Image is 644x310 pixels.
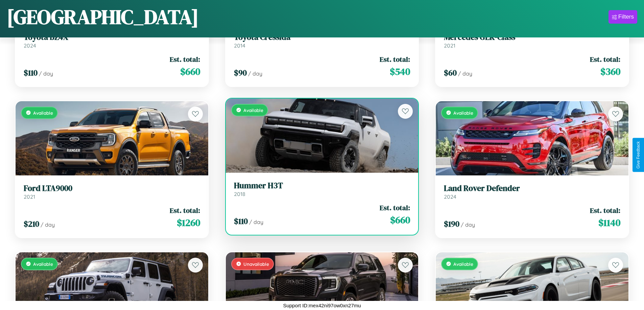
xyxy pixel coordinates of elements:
[598,216,620,229] span: $ 1140
[24,67,38,78] span: $ 110
[458,70,472,77] span: / day
[234,181,410,197] a: Hummer H3T2018
[453,110,473,116] span: Available
[390,65,410,78] span: $ 540
[39,70,53,77] span: / day
[177,216,200,229] span: $ 1260
[24,184,200,193] h3: Ford LTA9000
[444,32,620,49] a: Mercedes GLK-Class2021
[390,213,410,227] span: $ 660
[600,65,620,78] span: $ 360
[243,261,269,267] span: Unavailable
[444,184,620,193] h3: Land Rover Defender
[234,32,410,49] a: Toyota Cressida2014
[618,13,634,20] div: Filters
[24,32,200,42] h3: Toyota bZ4X
[444,218,459,229] span: $ 190
[234,216,248,227] span: $ 110
[234,181,410,191] h3: Hummer H3T
[24,184,200,200] a: Ford LTA90002021
[180,65,200,78] span: $ 660
[380,54,410,64] span: Est. total:
[444,193,456,200] span: 2024
[41,221,55,228] span: / day
[609,10,637,24] button: Filters
[590,205,620,215] span: Est. total:
[24,218,39,229] span: $ 210
[33,110,53,116] span: Available
[234,191,245,197] span: 2018
[33,261,53,267] span: Available
[453,261,473,267] span: Available
[283,301,361,310] p: Support ID: mex42ni97ow0xn27mu
[170,54,200,64] span: Est. total:
[461,221,475,228] span: / day
[444,42,455,49] span: 2021
[24,42,36,49] span: 2024
[444,32,620,42] h3: Mercedes GLK-Class
[24,32,200,49] a: Toyota bZ4X2024
[7,3,199,31] h1: [GEOGRAPHIC_DATA]
[234,32,410,42] h3: Toyota Cressida
[234,42,245,49] span: 2014
[444,184,620,200] a: Land Rover Defender2024
[243,107,263,113] span: Available
[249,219,263,225] span: / day
[170,205,200,215] span: Est. total:
[380,203,410,213] span: Est. total:
[234,67,247,78] span: $ 90
[24,193,35,200] span: 2021
[590,54,620,64] span: Est. total:
[636,141,641,169] div: Give Feedback
[248,70,262,77] span: / day
[444,67,457,78] span: $ 60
